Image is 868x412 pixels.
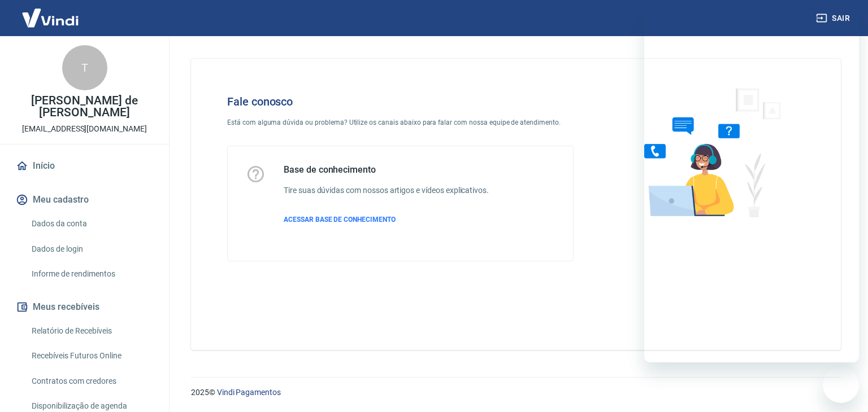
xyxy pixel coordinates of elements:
a: Dados de login [27,238,155,261]
img: Vindi [14,1,87,35]
p: Está com alguma dúvida ou problema? Utilize os canais abaixo para falar com nossa equipe de atend... [227,117,574,128]
a: Vindi Pagamentos [217,388,281,397]
p: 2025 © [191,387,841,398]
img: Fale conosco [622,77,793,227]
a: Relatório de Recebíveis [27,319,155,343]
button: Sair [814,8,854,29]
h5: Base de conhecimento [284,164,489,176]
h6: Tire suas dúvidas com nossos artigos e vídeos explicativos. [284,185,489,196]
button: Meu cadastro [14,187,155,212]
p: [PERSON_NAME] de [PERSON_NAME] [9,95,160,119]
a: Informe de rendimentos [27,262,155,286]
div: T [62,45,107,90]
iframe: Botão para abrir a janela de mensagens, conversa em andamento [823,367,859,403]
p: [EMAIL_ADDRESS][DOMAIN_NAME] [22,123,147,135]
span: ACESSAR BASE DE CONHECIMENTO [284,216,396,223]
iframe: Janela de mensagens [644,9,859,362]
button: Meus recebíveis [14,295,155,319]
a: Dados da conta [27,212,155,235]
a: Início [14,154,155,178]
a: Contratos com credores [27,370,155,393]
a: Recebíveis Futuros Online [27,344,155,367]
h4: Fale conosco [227,95,574,108]
a: ACESSAR BASE DE CONHECIMENTO [284,214,489,225]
